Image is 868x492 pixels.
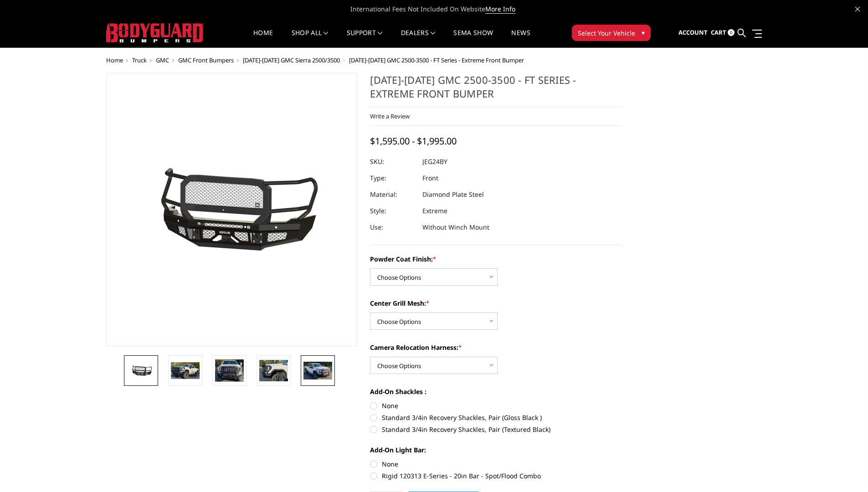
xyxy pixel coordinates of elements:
a: Home [106,56,123,64]
button: Select Your Vehicle [572,25,651,41]
dt: SKU: [370,154,416,170]
label: Rigid 120313 E-Series - 20in Bar - Spot/Flood Combo [370,471,621,481]
label: Center Grill Mesh: [370,298,621,308]
span: Select Your Vehicle [578,28,635,38]
dt: Style: [370,203,416,219]
label: Add-On Shackles : [370,387,621,396]
a: SEMA Show [453,30,493,47]
label: Add-On Light Bar: [370,445,621,455]
span: Account [678,28,708,36]
img: 2024-2025 GMC 2500-3500 - FT Series - Extreme Front Bumper [171,362,200,379]
img: 2024-2025 GMC 2500-3500 - FT Series - Extreme Front Bumper [215,359,244,382]
a: GMC Front Bumpers [178,56,234,64]
a: [DATE]-[DATE] GMC Sierra 2500/3500 [243,56,340,64]
img: 2024-2025 GMC 2500-3500 - FT Series - Extreme Front Bumper [127,364,155,377]
dt: Material: [370,186,416,203]
a: shop all [292,30,329,47]
span: Cart [711,28,726,36]
span: 0 [728,29,734,36]
label: None [370,401,621,410]
label: Powder Coat Finish: [370,254,621,264]
label: Standard 3/4in Recovery Shackles, Pair (Gloss Black ) [370,413,621,422]
a: 2024-2025 GMC 2500-3500 - FT Series - Extreme Front Bumper [106,73,358,346]
dd: Diamond Plate Steel [422,186,484,203]
a: Dealers [401,30,436,47]
a: Support [347,30,383,47]
dd: Front [422,170,438,186]
span: $1,595.00 - $1,995.00 [370,135,457,147]
label: Standard 3/4in Recovery Shackles, Pair (Textured Black) [370,425,621,434]
a: News [511,30,530,47]
a: More Info [485,5,515,14]
a: Cart 0 [711,20,734,45]
h1: [DATE]-[DATE] GMC 2500-3500 - FT Series - Extreme Front Bumper [370,73,621,107]
dt: Type: [370,170,416,186]
a: GMC [156,56,169,64]
span: [DATE]-[DATE] GMC 2500-3500 - FT Series - Extreme Front Bumper [349,56,524,64]
dd: Extreme [422,203,447,219]
a: Home [253,30,273,47]
img: 2024-2025 GMC 2500-3500 - FT Series - Extreme Front Bumper [303,362,332,379]
a: Truck [132,56,147,64]
dd: JEG24BY [422,154,447,170]
dd: Without Winch Mount [422,219,489,236]
img: 2024-2025 GMC 2500-3500 - FT Series - Extreme Front Bumper [259,360,288,381]
dt: Use: [370,219,416,236]
label: Camera Relocation Harness: [370,343,621,352]
a: Account [678,20,708,45]
img: BODYGUARD BUMPERS [106,23,204,42]
span: ▾ [642,28,645,37]
a: Write a Review [370,112,410,120]
label: None [370,459,621,469]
